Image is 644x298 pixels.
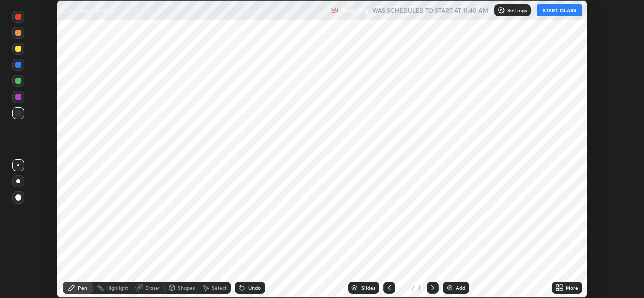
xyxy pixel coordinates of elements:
p: Settings [507,8,527,13]
div: Select [212,285,227,290]
p: Recording [340,7,368,14]
button: START CLASS [537,4,582,16]
div: 1 [399,285,410,291]
div: Eraser [145,285,160,290]
div: 1 [417,283,423,292]
div: Add [456,285,465,290]
div: More [566,285,578,290]
img: recording.375f2c34.svg [330,6,338,14]
p: Chemical Bonding [63,6,114,14]
div: Shapes [178,285,195,290]
div: Undo [248,285,261,290]
img: class-settings-icons [497,6,505,14]
h5: WAS SCHEDULED TO START AT 11:40 AM [372,6,488,15]
div: Highlight [106,285,128,290]
div: / [412,285,415,291]
img: add-slide-button [446,284,454,292]
div: Pen [78,285,87,290]
div: Slides [361,285,375,290]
